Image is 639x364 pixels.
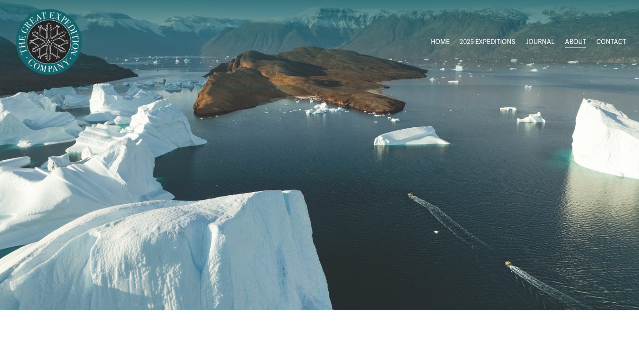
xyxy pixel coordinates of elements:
[460,36,515,49] a: folder dropdown
[13,6,85,78] img: Arctic Expeditions
[596,36,626,49] a: CONTACT
[525,36,555,49] a: JOURNAL
[460,36,515,48] span: 2025 EXPEDITIONS
[565,36,586,49] a: ABOUT
[431,36,450,49] a: HOME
